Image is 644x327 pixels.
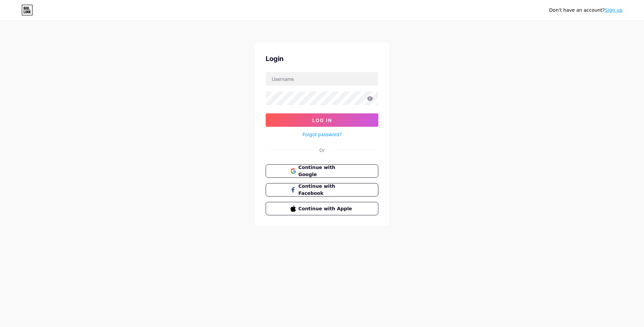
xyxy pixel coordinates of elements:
div: Login [266,54,378,64]
a: Sign up [605,7,623,13]
div: Don't have an account? [549,7,623,14]
button: Continue with Google [266,164,378,178]
span: Continue with Facebook [299,183,354,197]
div: Or [319,147,325,154]
span: Continue with Apple [299,205,354,212]
span: Log In [312,117,332,123]
button: Continue with Facebook [266,183,378,197]
input: Username [266,72,378,86]
a: Forgot password? [303,131,342,138]
span: Continue with Google [299,164,354,178]
button: Log In [266,113,378,127]
button: Continue with Apple [266,202,378,215]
